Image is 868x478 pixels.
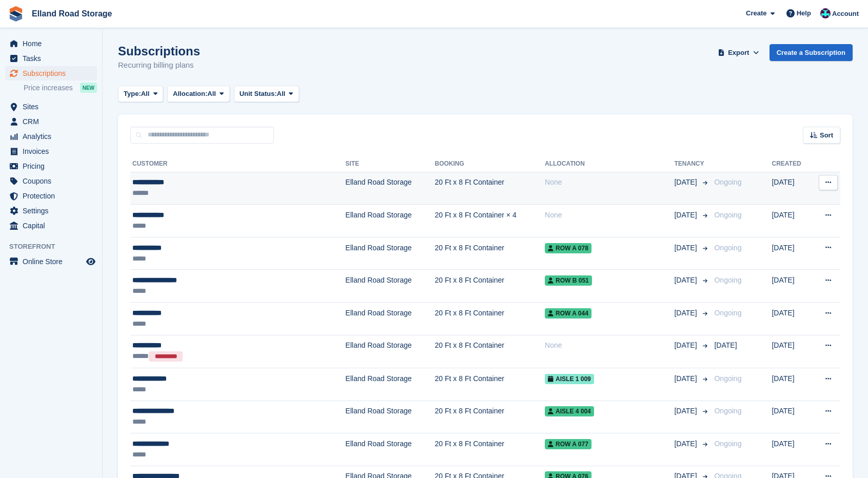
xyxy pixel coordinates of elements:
span: Ongoing [714,178,741,186]
span: [DATE] [674,177,699,188]
span: [DATE] [714,341,737,349]
td: [DATE] [772,270,811,303]
span: All [207,89,216,99]
a: menu [5,99,97,114]
td: [DATE] [772,303,811,335]
div: None [545,177,674,188]
td: 20 Ft x 8 Ft Container [435,368,545,401]
td: Elland Road Storage [345,368,435,401]
p: Recurring billing plans [118,59,200,71]
td: [DATE] [772,401,811,433]
button: Export [716,44,761,61]
span: Sort [820,130,833,141]
a: menu [5,204,97,218]
th: Customer [130,156,345,172]
span: Export [728,48,749,58]
div: None [545,210,674,221]
span: [DATE] [674,406,699,416]
span: Online Store [23,254,84,269]
span: All [141,89,150,99]
span: Home [23,36,84,51]
td: [DATE] [772,205,811,237]
button: Unit Status: All [234,86,299,103]
span: Ongoing [714,374,741,383]
span: Help [797,8,811,18]
span: CRM [23,114,84,129]
span: [DATE] [674,340,699,351]
span: Settings [23,204,84,218]
a: menu [5,129,97,144]
th: Tenancy [674,156,710,172]
span: [DATE] [674,439,699,449]
td: 20 Ft x 8 Ft Container [435,237,545,270]
td: [DATE] [772,433,811,466]
span: Unit Status: [240,89,277,99]
div: None [545,340,674,351]
span: Price increases [24,83,73,93]
div: NEW [80,83,97,93]
span: AISLE 1 009 [545,374,594,384]
a: menu [5,51,97,66]
td: 20 Ft x 8 Ft Container [435,172,545,205]
th: Created [772,156,811,172]
a: menu [5,189,97,203]
td: [DATE] [772,237,811,270]
span: Pricing [23,159,84,173]
span: Analytics [23,129,84,144]
img: Scott Hullah [820,8,831,18]
td: Elland Road Storage [345,433,435,466]
a: menu [5,36,97,51]
span: Tasks [23,51,84,66]
span: Account [832,9,859,19]
span: [DATE] [674,243,699,253]
span: [DATE] [674,373,699,384]
span: Ongoing [714,276,741,284]
img: stora-icon-8386f47178a22dfd0bd8f6a31ec36ba5ce8667c1dd55bd0f319d3a0aa187defe.svg [8,6,24,22]
span: AISLE 4 004 [545,406,594,416]
span: ROW B 051 [545,275,592,286]
span: Create [746,8,766,18]
span: Coupons [23,174,84,188]
span: Ongoing [714,211,741,219]
td: 20 Ft x 8 Ft Container [435,335,545,368]
td: 20 Ft x 8 Ft Container [435,303,545,335]
a: menu [5,174,97,188]
td: Elland Road Storage [345,237,435,270]
span: ROW A 077 [545,439,591,449]
td: Elland Road Storage [345,335,435,368]
span: Protection [23,189,84,203]
span: [DATE] [674,275,699,286]
td: [DATE] [772,335,811,368]
td: 20 Ft x 8 Ft Container × 4 [435,205,545,237]
td: 20 Ft x 8 Ft Container [435,433,545,466]
td: Elland Road Storage [345,270,435,303]
button: Allocation: All [167,86,230,103]
td: Elland Road Storage [345,172,435,205]
span: ROW A 078 [545,243,591,253]
a: Price increases NEW [24,82,97,93]
td: [DATE] [772,172,811,205]
span: Sites [23,99,84,114]
a: menu [5,254,97,269]
td: 20 Ft x 8 Ft Container [435,270,545,303]
td: 20 Ft x 8 Ft Container [435,401,545,433]
td: Elland Road Storage [345,303,435,335]
span: Type: [124,89,141,99]
button: Type: All [118,86,163,103]
th: Site [345,156,435,172]
a: Create a Subscription [770,44,853,61]
td: [DATE] [772,368,811,401]
a: menu [5,218,97,233]
span: Allocation: [173,89,207,99]
span: Subscriptions [23,66,84,81]
a: menu [5,159,97,173]
a: Preview store [85,255,97,268]
span: Ongoing [714,440,741,448]
td: Elland Road Storage [345,205,435,237]
th: Allocation [545,156,674,172]
a: Elland Road Storage [28,5,116,22]
span: Capital [23,218,84,233]
span: Ongoing [714,244,741,252]
td: Elland Road Storage [345,401,435,433]
span: Storefront [9,242,102,252]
